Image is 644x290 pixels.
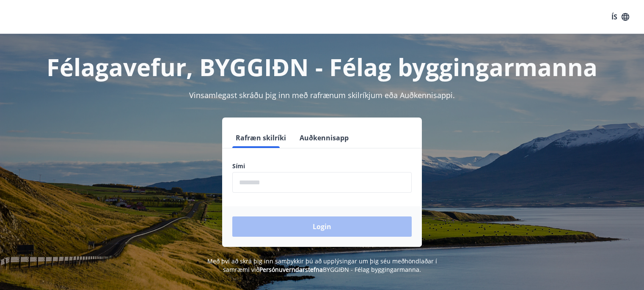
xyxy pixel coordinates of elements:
[232,162,412,170] label: Sími
[189,90,455,100] span: Vinsamlegast skráðu þig inn með rafrænum skilríkjum eða Auðkennisappi.
[232,128,289,148] button: Rafræn skilríki
[207,257,437,274] span: Með því að skrá þig inn samþykkir þú að upplýsingar um þig séu meðhöndlaðar í samræmi við BYGGIÐN...
[259,265,323,274] a: Persónuverndarstefna
[607,9,634,25] button: ÍS
[296,128,352,148] button: Auðkennisapp
[28,51,616,83] h1: Félagavefur, BYGGIÐN - Félag byggingarmanna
